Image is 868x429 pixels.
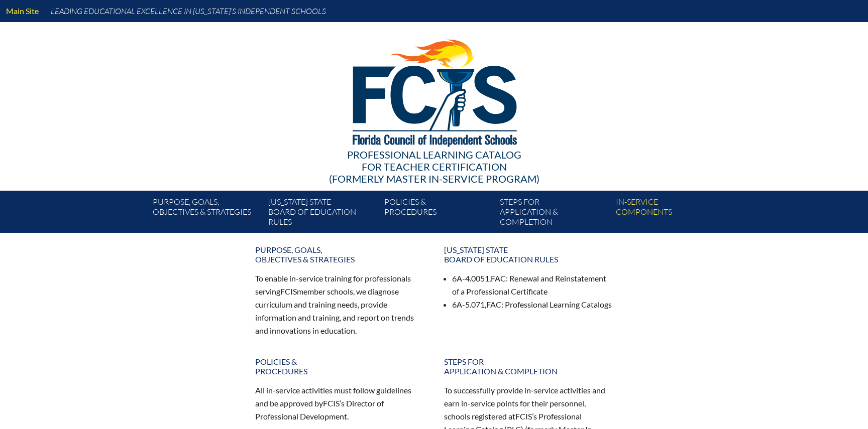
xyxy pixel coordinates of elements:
a: Steps forapplication & completion [496,195,611,233]
a: Policies &Procedures [249,353,430,380]
li: 6A-4.0051, : Renewal and Reinstatement of a Professional Certificate [452,272,613,298]
a: Main Site [2,4,43,18]
a: Purpose, goals,objectives & strategies [149,195,264,233]
img: FCISlogo221.eps [331,22,538,159]
a: [US_STATE] StateBoard of Education rules [438,241,619,268]
p: All in-service activities must follow guidelines and be approved by ’s Director of Professional D... [255,384,424,423]
a: In-servicecomponents [612,195,727,233]
p: To enable in-service training for professionals serving member schools, we diagnose curriculum an... [255,272,424,337]
div: Professional Learning Catalog (formerly Master In-service Program) [145,149,723,185]
a: Steps forapplication & completion [438,353,619,380]
a: Policies &Procedures [380,195,496,233]
a: Purpose, goals,objectives & strategies [249,241,430,268]
span: FCIS [280,287,297,296]
span: for Teacher Certification [362,161,507,173]
span: FAC [491,273,506,283]
span: FCIS [515,411,532,421]
a: [US_STATE] StateBoard of Education rules [264,195,380,233]
span: FCIS [323,398,340,408]
li: 6A-5.071, : Professional Learning Catalogs [452,298,613,311]
span: FAC [486,300,501,309]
